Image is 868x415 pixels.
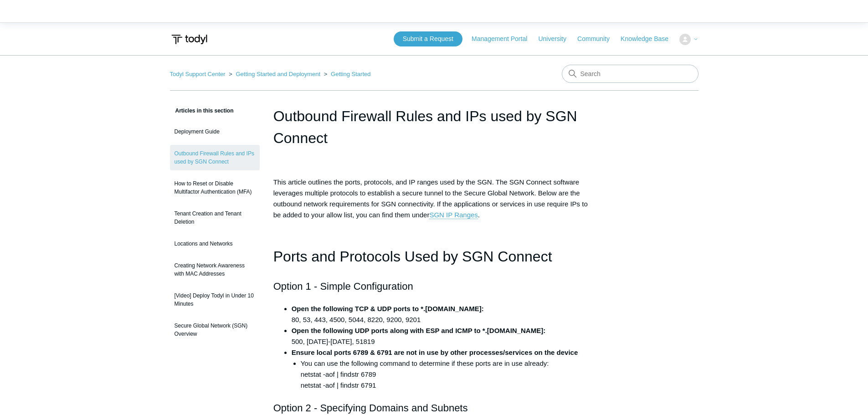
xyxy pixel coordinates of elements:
a: How to Reset or Disable Multifactor Authentication (MFA) [170,175,260,200]
strong: Open the following UDP ports along with ESP and ICMP to *.[DOMAIN_NAME]: [292,327,546,334]
a: Knowledge Base [621,34,678,44]
a: [Video] Deploy Todyl in Under 10 Minutes [170,287,260,313]
img: Todyl Support Center Help Center home page [170,31,209,48]
strong: Open the following TCP & UDP ports to *.[DOMAIN_NAME]: [292,305,484,313]
h1: Outbound Firewall Rules and IPs used by SGN Connect [273,105,595,149]
a: Secure Global Network (SGN) Overview [170,317,260,343]
a: Submit a Request [394,31,462,46]
h2: Option 1 - Simple Configuration [273,278,595,294]
a: Locations and Networks [170,235,260,252]
input: Search [562,65,699,83]
a: Community [577,34,619,44]
a: Tenant Creation and Tenant Deletion [170,205,260,231]
span: This article outlines the ports, protocols, and IP ranges used by the SGN. The SGN Connect softwa... [273,178,588,219]
li: Getting Started [322,71,371,77]
strong: Ensure local ports 6789 & 6791 are not in use by other processes/services on the device [292,348,578,356]
a: Getting Started [331,71,370,77]
li: You can use the following command to determine if these ports are in use already: netstat -aof | ... [301,358,595,391]
span: Articles in this section [170,108,234,114]
a: Getting Started and Deployment [236,71,320,77]
li: 80, 53, 443, 4500, 5044, 8220, 9200, 9201 [292,303,595,325]
a: Creating Network Awareness with MAC Addresses [170,257,260,282]
h1: Ports and Protocols Used by SGN Connect [273,245,595,268]
a: Management Portal [472,34,536,44]
li: Getting Started and Deployment [227,71,322,77]
a: Outbound Firewall Rules and IPs used by SGN Connect [170,145,260,170]
a: Todyl Support Center [170,71,226,77]
a: University [538,34,575,44]
a: SGN IP Ranges [429,211,478,219]
a: Deployment Guide [170,123,260,140]
li: Todyl Support Center [170,71,227,77]
li: 500, [DATE]-[DATE], 51819 [292,325,595,347]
